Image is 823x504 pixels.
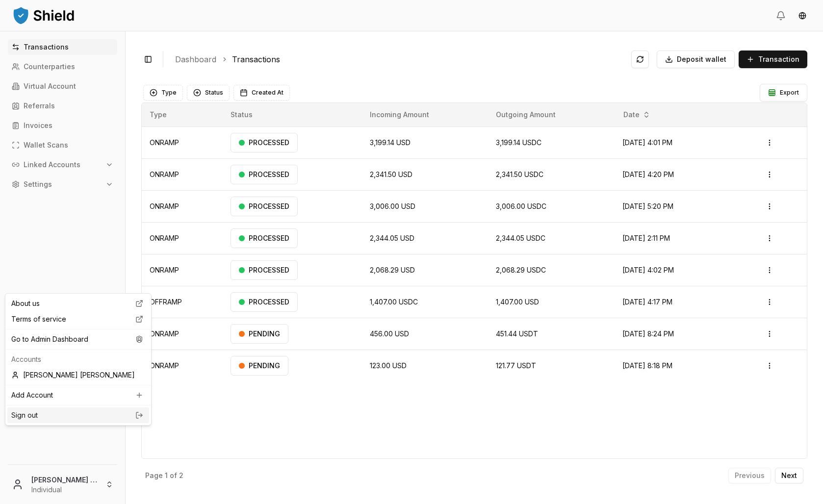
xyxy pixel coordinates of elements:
[7,331,149,347] div: Go to Admin Dashboard
[11,354,145,364] p: Accounts
[11,410,145,420] a: Sign out
[7,387,149,403] a: Add Account
[7,367,149,383] div: [PERSON_NAME] [PERSON_NAME]
[7,311,149,327] a: Terms of service
[7,296,149,311] a: About us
